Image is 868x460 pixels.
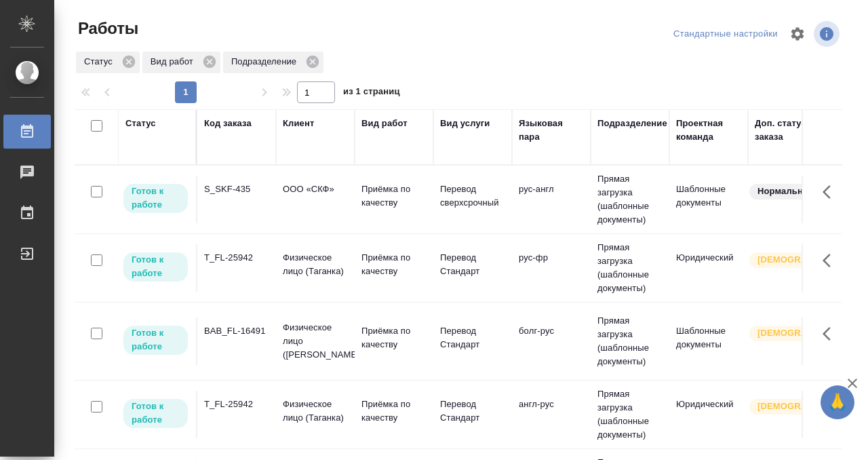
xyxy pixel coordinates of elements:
div: Статус [125,117,156,130]
p: [DEMOGRAPHIC_DATA] [757,326,825,340]
p: Приёмка по качеству [361,398,427,425]
p: Приёмка по качеству [361,183,427,210]
td: болг-рус [512,318,591,365]
div: BAB_FL-16491 [204,324,269,338]
p: [DEMOGRAPHIC_DATA] [757,400,825,413]
p: Статус [84,55,117,69]
p: Подразделение [231,55,301,69]
td: рус-англ [512,176,591,223]
div: Подразделение [597,117,667,130]
button: Здесь прячутся важные кнопки [814,176,847,208]
button: Здесь прячутся важные кнопки [814,318,847,350]
div: Исполнитель может приступить к работе [122,398,189,429]
td: Юридический [669,244,748,292]
div: T_FL-25942 [204,398,269,411]
p: Перевод сверхсрочный [440,183,505,210]
div: Исполнитель может приступить к работе [122,251,189,283]
p: Готов к работе [132,253,180,280]
td: Прямая загрузка (шаблонные документы) [591,381,669,448]
td: Шаблонные документы [669,176,748,223]
span: 🙏 [826,388,849,417]
div: Подразделение [223,52,323,73]
div: Вид работ [142,52,220,73]
p: Приёмка по качеству [361,324,427,351]
td: англ-рус [512,391,591,438]
div: Вид услуги [440,117,490,130]
span: из 1 страниц [343,83,400,103]
span: Посмотреть информацию [814,21,842,47]
td: Юридический [669,391,748,438]
div: Доп. статус заказа [755,117,826,144]
p: Готов к работе [132,400,180,427]
p: Физическое лицо (Таганка) [283,398,348,425]
div: Проектная команда [676,117,741,144]
button: Здесь прячутся важные кнопки [814,244,847,277]
td: рус-фр [512,244,591,292]
span: Работы [75,18,138,39]
div: Исполнитель может приступить к работе [122,183,189,214]
div: Код заказа [204,117,252,130]
p: Перевод Стандарт [440,398,505,425]
td: Прямая загрузка (шаблонные документы) [591,234,669,302]
p: Приёмка по качеству [361,251,427,278]
span: Настроить таблицу [781,18,814,50]
p: Готов к работе [132,185,180,212]
div: Исполнитель может приступить к работе [122,324,189,356]
div: Статус [76,52,140,73]
td: Прямая загрузка (шаблонные документы) [591,307,669,375]
div: Языковая пара [519,117,584,144]
div: S_SKF-435 [204,183,269,196]
p: Нормальный [757,185,816,198]
td: Шаблонные документы [669,318,748,365]
div: split button [670,24,781,45]
div: Вид работ [361,117,408,130]
p: ООО «СКФ» [283,183,348,196]
td: Прямая загрузка (шаблонные документы) [591,166,669,233]
p: [DEMOGRAPHIC_DATA] [757,253,825,267]
button: 🙏 [821,385,854,419]
button: Здесь прячутся важные кнопки [814,391,847,423]
div: Клиент [283,117,314,130]
p: Перевод Стандарт [440,251,505,278]
p: Готов к работе [132,326,180,353]
div: T_FL-25942 [204,251,269,265]
p: Физическое лицо ([PERSON_NAME]) [283,321,348,362]
p: Физическое лицо (Таганка) [283,251,348,278]
p: Вид работ [151,55,198,69]
p: Перевод Стандарт [440,324,505,351]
